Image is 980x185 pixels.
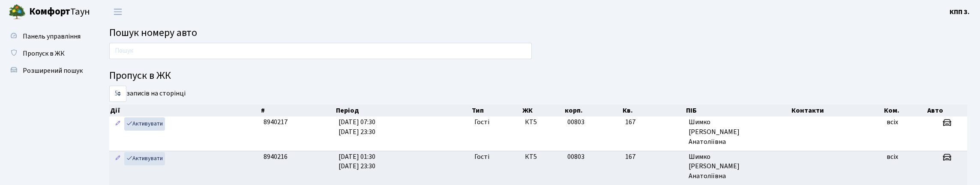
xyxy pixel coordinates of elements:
[260,104,336,116] th: #
[525,152,560,162] span: КТ5
[689,117,787,147] span: Шимко [PERSON_NAME] Анатоліївна
[124,152,165,165] a: Активувати
[23,49,65,58] span: Пропуск в ЖК
[474,152,489,162] span: Гості
[29,5,90,19] span: Таун
[926,104,967,116] th: Авто
[124,117,165,131] a: Активувати
[339,117,375,137] span: [DATE] 07:30 [DATE] 23:30
[883,104,926,116] th: Ком.
[29,5,70,18] b: Комфорт
[109,43,532,59] input: Пошук
[109,25,197,40] span: Пошук номеру авто
[23,66,83,75] span: Розширений пошук
[685,104,791,116] th: ПІБ
[109,70,967,82] h4: Пропуск в ЖК
[4,28,90,45] a: Панель управління
[564,104,622,116] th: корп.
[625,152,682,162] span: 167
[521,104,564,116] th: ЖК
[335,104,471,116] th: Період
[113,117,123,131] a: Редагувати
[107,5,129,19] button: Переключити навігацію
[622,104,685,116] th: Кв.
[109,86,126,102] select: записів на сторінці
[4,45,90,62] a: Пропуск в ЖК
[109,104,260,116] th: Дії
[887,117,898,127] span: всіх
[4,62,90,79] a: Розширений пошук
[474,117,489,127] span: Гості
[625,117,682,127] span: 167
[567,152,584,161] span: 00803
[950,7,970,17] a: КПП 3.
[791,104,884,116] th: Контакти
[887,152,898,161] span: всіх
[689,152,787,182] span: Шимко [PERSON_NAME] Анатоліївна
[525,117,560,127] span: КТ5
[567,117,584,127] span: 00803
[9,3,26,21] img: logo.png
[471,104,522,116] th: Тип
[109,86,186,102] label: записів на сторінці
[264,152,288,161] span: 8940216
[339,152,375,171] span: [DATE] 01:30 [DATE] 23:30
[23,32,81,41] span: Панель управління
[264,117,288,127] span: 8940217
[113,152,123,165] a: Редагувати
